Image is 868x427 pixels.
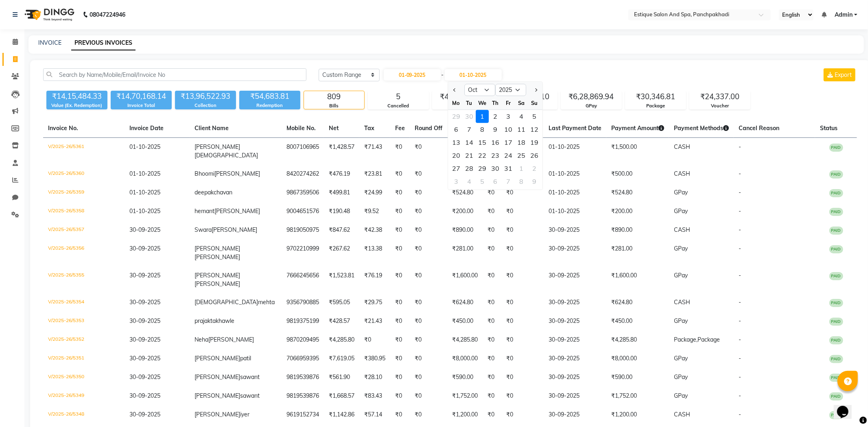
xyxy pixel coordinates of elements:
span: PAID [829,170,843,179]
span: [PERSON_NAME] [195,253,240,261]
div: ₹30,346.81 [625,91,686,102]
div: Tuesday, September 30, 2025 [463,110,476,123]
span: - [739,207,741,215]
span: Payment Amount [611,124,664,132]
td: ₹890.00 [606,221,669,240]
span: PAID [829,189,843,197]
span: - [739,298,741,306]
div: ₹13,96,522.93 [175,91,236,102]
td: 9702210999 [282,240,324,266]
td: ₹428.57 [324,312,359,331]
div: ₹4,18,863.89 [433,91,493,102]
div: Wednesday, October 8, 2025 [476,123,489,136]
span: Client Name [195,124,229,132]
td: ₹71.43 [359,138,390,165]
span: khawle [216,317,234,325]
span: Fee [395,124,405,132]
input: Search by Name/Mobile/Email/Invoice No [43,68,306,81]
td: 9867359506 [282,183,324,202]
td: 30-09-2025 [544,331,606,349]
td: ₹0 [390,293,410,312]
div: 30 [489,162,502,175]
td: ₹0 [501,312,544,331]
span: - [739,226,741,233]
div: Tu [463,96,476,109]
div: 4 [515,110,528,123]
span: PAID [829,272,843,280]
td: V/2025-26/5352 [43,331,125,349]
div: 20 [450,149,463,162]
span: Neha [195,336,208,343]
span: mehta [258,298,275,306]
td: ₹13.38 [359,240,390,266]
td: V/2025-26/5357 [43,221,125,240]
td: ₹624.80 [447,293,483,312]
td: ₹9.52 [359,202,390,221]
div: 29 [450,110,463,123]
div: Wednesday, October 29, 2025 [476,162,489,175]
div: Wednesday, October 1, 2025 [476,110,489,123]
span: [DEMOGRAPHIC_DATA] [195,152,258,159]
div: Friday, November 7, 2025 [502,175,515,188]
div: Saturday, October 25, 2025 [515,149,528,162]
div: Su [528,96,541,109]
div: 8 [476,123,489,136]
div: Wednesday, October 22, 2025 [476,149,489,162]
span: 30-09-2025 [129,317,160,325]
a: INVOICE [38,39,61,46]
input: Start Date [384,69,441,81]
td: ₹281.00 [606,240,669,266]
span: Invoice No. [48,124,78,132]
span: [DEMOGRAPHIC_DATA] [195,298,258,306]
span: PAID [829,299,843,307]
span: Mobile No. [286,124,316,132]
div: 7 [502,175,515,188]
div: 3 [502,110,515,123]
td: 01-10-2025 [544,202,606,221]
td: 8007106965 [282,138,324,165]
td: ₹0 [390,138,410,165]
td: ₹21.43 [359,312,390,331]
div: 2 [528,162,541,175]
td: 8420274262 [282,165,324,183]
select: Select year [495,84,526,96]
span: 30-09-2025 [129,245,160,252]
div: Monday, October 13, 2025 [450,136,463,149]
div: Thursday, October 9, 2025 [489,123,502,136]
div: Friday, October 31, 2025 [502,162,515,175]
span: deepak [195,189,214,196]
b: 08047224946 [90,3,125,26]
div: Saturday, October 18, 2025 [515,136,528,149]
span: 30-09-2025 [129,298,160,306]
span: GPay [674,207,688,215]
td: ₹890.00 [447,221,483,240]
img: logo [21,3,77,26]
div: 2 [489,110,502,123]
td: ₹76.19 [359,266,390,293]
td: ₹847.62 [324,221,359,240]
div: Package [625,102,686,109]
span: - [739,143,741,150]
span: - [739,245,741,252]
div: Sunday, October 26, 2025 [528,149,541,162]
td: 01-10-2025 [544,138,606,165]
div: Thursday, October 30, 2025 [489,162,502,175]
span: Bhoomi [195,170,214,177]
td: 30-09-2025 [544,221,606,240]
td: 7666245656 [282,266,324,293]
td: ₹0 [410,240,447,266]
span: GPay [674,272,688,279]
span: Swara [195,226,212,233]
div: Thursday, October 2, 2025 [489,110,502,123]
span: Export [835,71,852,78]
td: ₹29.75 [359,293,390,312]
span: Net [329,124,339,132]
td: ₹0 [483,183,501,202]
td: ₹42.38 [359,221,390,240]
div: Wednesday, October 15, 2025 [476,136,489,149]
span: Admin [835,11,853,19]
td: ₹0 [390,165,410,183]
div: Tuesday, October 28, 2025 [463,162,476,175]
td: V/2025-26/5354 [43,293,125,312]
td: V/2025-26/5361 [43,138,125,165]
